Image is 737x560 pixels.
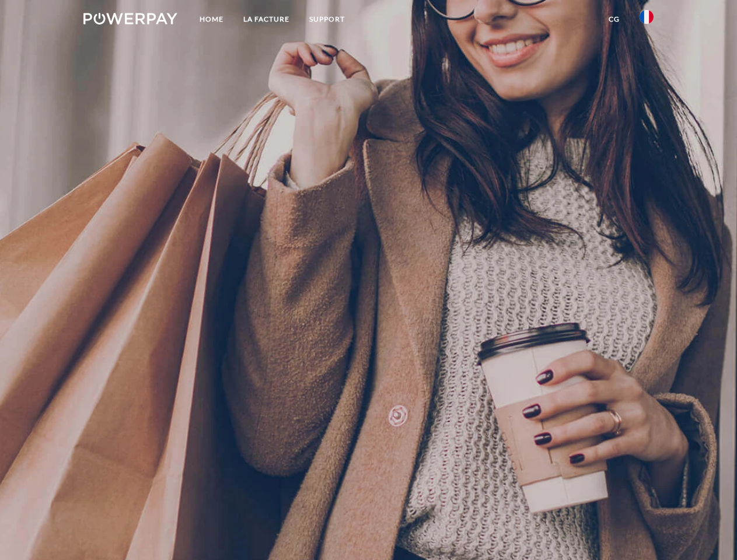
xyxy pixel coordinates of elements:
[83,13,177,24] img: logo-powerpay-white.svg
[640,10,654,24] img: fr
[190,9,233,30] a: Home
[599,9,630,30] a: CG
[299,9,355,30] a: Support
[233,9,299,30] a: LA FACTURE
